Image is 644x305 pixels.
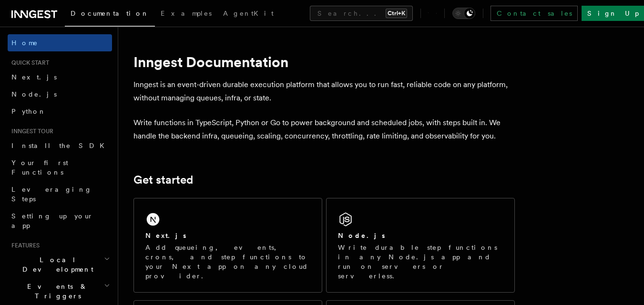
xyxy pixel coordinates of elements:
p: Inngest is an event-driven durable execution platform that allows you to run fast, reliable code ... [133,78,515,105]
p: Write functions in TypeScript, Python or Go to power background and scheduled jobs, with steps bu... [133,116,515,143]
a: Next.jsAdd queueing, events, crons, and step functions to your Next app on any cloud provider. [133,198,322,293]
span: Local Development [8,255,104,274]
a: Contact sales [491,6,578,21]
a: Examples [155,3,217,26]
p: Add queueing, events, crons, and step functions to your Next app on any cloud provider. [145,243,310,281]
a: AgentKit [217,3,279,26]
span: Events & Triggers [8,282,104,301]
span: Quick start [8,59,49,67]
a: Python [8,103,112,120]
a: Get started [133,173,193,187]
button: Local Development [8,251,112,278]
span: Your first Functions [11,159,68,176]
span: Documentation [71,10,149,17]
span: Examples [161,10,212,17]
span: Install the SDK [11,142,110,149]
span: Python [11,108,46,115]
h2: Node.js [338,231,385,240]
kbd: Ctrl+K [386,9,407,18]
span: Leveraging Steps [11,186,92,203]
h2: Next.js [145,231,186,240]
span: AgentKit [223,10,274,17]
span: Home [11,38,38,48]
a: Leveraging Steps [8,181,112,207]
span: Inngest tour [8,128,53,135]
a: Install the SDK [8,137,112,154]
a: Setting up your app [8,207,112,234]
span: Node.js [11,90,57,98]
p: Write durable step functions in any Node.js app and run on servers or serverless. [338,243,503,281]
span: Next.js [11,73,57,81]
button: Toggle dark mode [452,8,475,19]
span: Setting up your app [11,212,93,229]
span: Features [8,242,40,249]
button: Events & Triggers [8,278,112,305]
a: Your first Functions [8,154,112,181]
h1: Inngest Documentation [133,53,515,70]
a: Node.js [8,86,112,103]
a: Documentation [65,3,155,27]
a: Next.js [8,69,112,86]
button: Search...Ctrl+K [310,6,413,21]
a: Node.jsWrite durable step functions in any Node.js app and run on servers or serverless. [326,198,515,293]
a: Home [8,34,112,51]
